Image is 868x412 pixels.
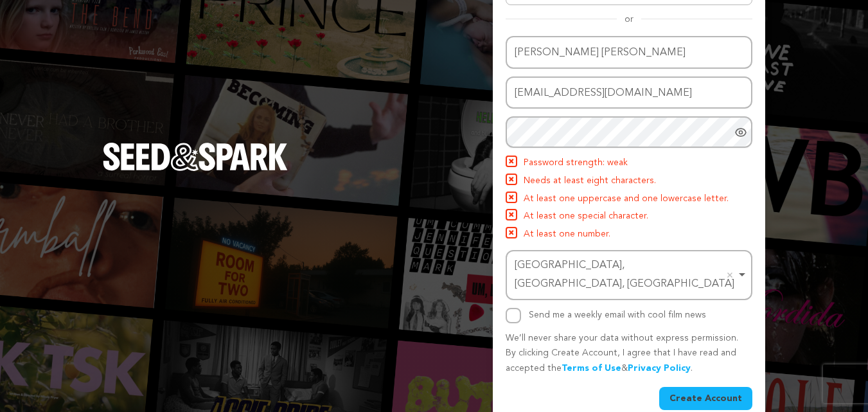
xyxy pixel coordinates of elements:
[524,156,628,171] span: Password strength: weak
[734,126,747,139] a: Show password as plain text. Warning: this will display your password on the screen.
[723,269,736,282] button: Remove item: 'ChIJ7cv00DwsDogRAMDACa2m4K8'
[515,256,736,294] div: [GEOGRAPHIC_DATA], [GEOGRAPHIC_DATA], [GEOGRAPHIC_DATA]
[506,331,752,377] p: We’ll never share your data without express permission. By clicking Create Account, I agree that ...
[628,364,691,373] a: Privacy Policy
[507,228,516,237] img: Seed&Spark Icon
[506,36,752,69] input: Name
[617,13,641,26] span: or
[507,210,516,219] img: Seed&Spark Icon
[524,174,656,189] span: Needs at least eight characters.
[507,193,516,202] img: Seed&Spark Icon
[524,227,610,242] span: At least one number.
[103,143,288,197] a: Seed&Spark Homepage
[659,387,752,410] button: Create Account
[524,209,648,224] span: At least one special character.
[506,76,752,109] input: Email address
[103,143,288,171] img: Seed&Spark Logo
[507,157,516,166] img: Seed&Spark Icon
[562,364,621,373] a: Terms of Use
[507,175,516,184] img: Seed&Spark Icon
[524,192,729,207] span: At least one uppercase and one lowercase letter.
[529,310,706,319] label: Send me a weekly email with cool film news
